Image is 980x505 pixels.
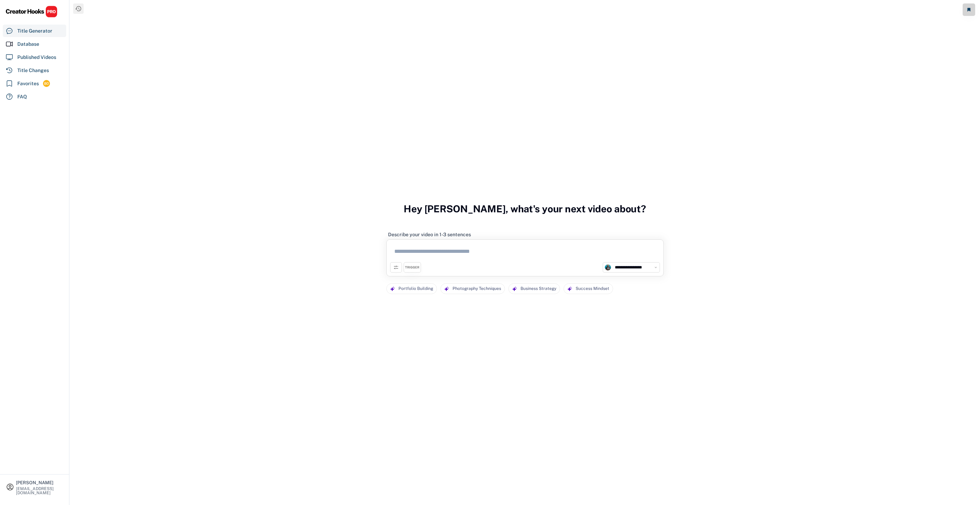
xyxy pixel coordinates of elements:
[521,284,556,294] div: Business Strategy
[398,284,433,294] div: Portfolio Building
[453,284,501,294] div: Photography Techniques
[388,231,471,238] div: Describe your video in 1-3 sentences
[405,265,419,270] div: TRIGGER
[17,27,52,35] div: Title Generator
[17,41,39,48] div: Database
[17,67,49,74] div: Title Changes
[605,264,611,271] img: channels4_profile.jpg
[17,54,56,61] div: Published Videos
[576,284,609,294] div: Success Mindset
[404,196,646,222] h3: Hey [PERSON_NAME], what's your next video about?
[16,487,63,495] div: [EMAIL_ADDRESS][DOMAIN_NAME]
[6,6,58,18] img: CHPRO%20Logo.svg
[16,480,63,485] div: [PERSON_NAME]
[17,80,39,87] div: Favorites
[17,93,27,100] div: FAQ
[43,81,50,87] div: 80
